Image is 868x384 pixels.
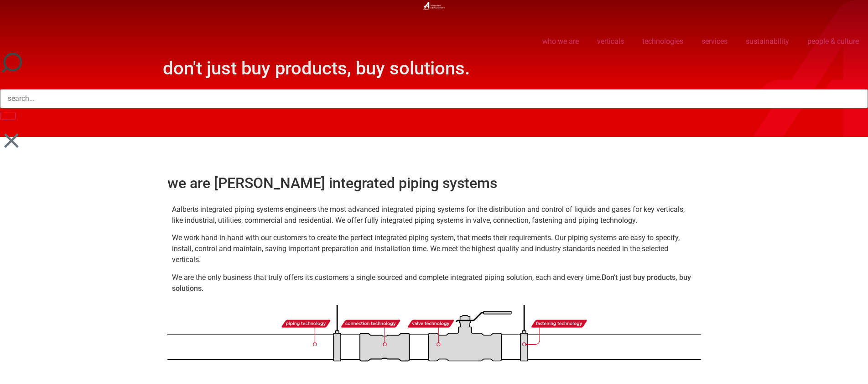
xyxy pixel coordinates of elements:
[167,176,701,190] h2: we are [PERSON_NAME] integrated piping systems
[172,204,696,226] p: Aalberts integrated piping systems engineers the most advanced integrated piping systems for the ...
[692,31,737,52] a: services
[172,272,696,294] p: We are the only business that truly offers its customers a single sourced and complete integrated...
[798,31,868,52] a: people & culture
[633,31,692,52] a: technologies
[533,31,588,52] a: who we are
[172,232,696,265] p: We work hand-in-hand with our customers to create the perfect integrated piping system, that meet...
[172,273,691,293] strong: Don’t just buy products, buy solutions.
[588,31,633,52] a: verticals
[737,31,798,52] a: sustainability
